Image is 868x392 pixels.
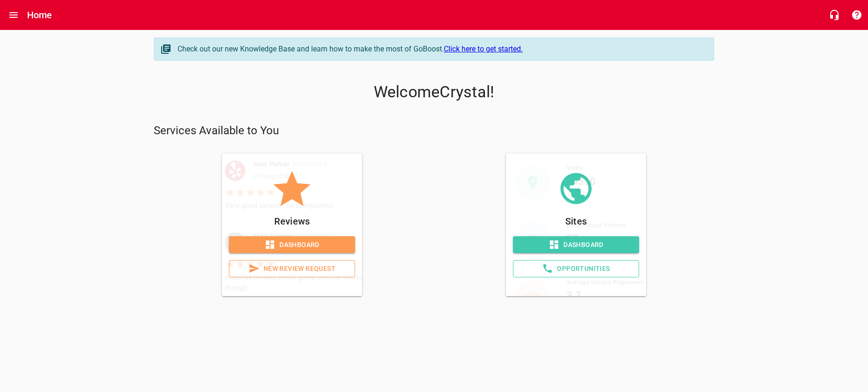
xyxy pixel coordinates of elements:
a: Dashboard [229,236,355,254]
span: Dashboard [236,239,348,251]
button: Open drawer [2,4,25,26]
a: Click here to get started. [444,44,523,53]
h6: Home [27,7,52,22]
p: Welcome Crystal ! [154,83,714,102]
span: New Review Request [237,263,347,275]
span: Dashboard [520,239,632,251]
p: Services Available to You [154,123,714,138]
a: Opportunities [513,260,639,277]
p: Reviews [229,214,355,229]
div: Check out our new Knowledge Base and learn how to make the most of GoBoost. [178,44,704,55]
a: Dashboard [513,236,639,254]
a: New Review Request [229,260,355,277]
button: Live Chat [823,4,846,26]
button: Support Portal [846,4,868,26]
span: Opportunities [521,263,631,275]
p: Sites [513,214,639,229]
